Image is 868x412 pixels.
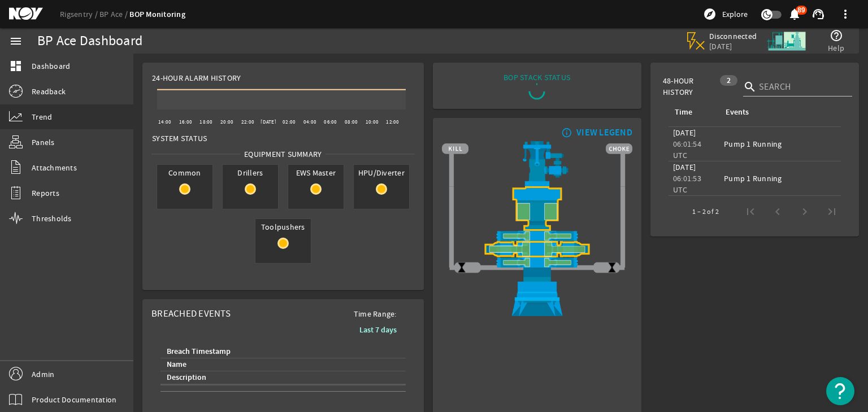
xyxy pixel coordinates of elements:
[60,9,99,19] a: Rigsentry
[673,162,696,172] legacy-datetime-component: [DATE]
[828,42,844,54] span: Help
[37,36,142,47] div: BP Ace Dashboard
[32,111,52,122] span: Trend
[240,148,325,160] span: Equipment Summary
[165,345,397,358] div: Breach Timestamp
[759,80,843,94] input: Search
[442,257,632,268] img: PipeRamOpen.png
[350,319,406,340] button: Last 7 days
[345,119,358,125] text: 08:00
[698,5,752,23] button: Explore
[359,325,397,335] b: Last 7 days
[675,106,692,119] div: Time
[32,394,116,405] span: Product Documentation
[456,262,467,273] img: ValveClose.png
[223,165,278,181] span: Drillers
[720,75,737,86] div: 2
[442,268,632,316] img: WellheadConnector.png
[151,308,231,319] span: Breached Events
[663,75,714,98] span: 48-Hour History
[576,127,632,138] div: VIEW LEGEND
[386,119,399,125] text: 12:00
[606,262,618,273] img: ValveClose.png
[673,128,696,138] legacy-datetime-component: [DATE]
[220,119,233,125] text: 20:00
[788,8,800,20] button: 89
[724,138,836,150] div: Pump 1 Running
[726,106,749,119] div: Events
[722,8,748,20] span: Explore
[709,41,757,51] span: [DATE]
[442,141,632,186] img: RiserAdapter_Right.png
[32,86,66,97] span: Readback
[354,165,409,181] span: HPU/Diverter
[32,162,77,173] span: Attachments
[442,241,632,257] img: ShearRamOpen.png
[442,186,632,231] img: UpperAnnularOpen.png
[724,173,836,184] div: Pump 1 Running
[709,31,757,41] span: Disconnected
[811,7,825,21] mat-icon: support_agent
[288,165,344,181] span: EWS Master
[179,119,192,125] text: 16:00
[261,119,276,125] text: [DATE]
[673,139,701,160] legacy-datetime-component: 06:01:54 UTC
[504,72,570,83] div: BOP STACK STATUS
[703,7,717,21] mat-icon: explore
[167,345,231,358] div: Breach Timestamp
[241,119,254,125] text: 22:00
[167,358,186,371] div: Name
[617,211,628,227] img: TransparentStackSlice.png
[743,80,757,94] i: search
[152,72,241,84] span: 24-Hour Alarm History
[303,119,316,125] text: 04:00
[445,211,457,227] img: TransparentStackSlice.png
[366,119,379,125] text: 10:00
[324,119,337,125] text: 06:00
[32,60,70,72] span: Dashboard
[832,1,859,28] button: more_vert
[283,119,296,125] text: 02:00
[673,173,701,195] legacy-datetime-component: 06:01:53 UTC
[32,137,55,148] span: Panels
[165,358,397,371] div: Name
[830,29,843,42] mat-icon: help_outline
[345,308,406,319] span: Time Range:
[826,377,854,405] button: Open Resource Center
[158,119,171,125] text: 14:00
[157,165,212,181] span: Common
[9,59,23,73] mat-icon: dashboard
[255,219,311,235] span: Toolpushers
[724,106,832,119] div: Events
[32,213,72,224] span: Thresholds
[152,133,207,144] span: System Status
[9,34,23,48] mat-icon: menu
[692,206,719,217] div: 1 – 2 of 2
[442,231,632,241] img: PipeRamOpen.png
[673,106,710,119] div: Time
[199,119,212,125] text: 18:00
[765,20,808,62] img: Skid.svg
[165,371,397,384] div: Description
[129,9,185,20] a: BOP Monitoring
[167,371,206,384] div: Description
[32,369,54,380] span: Admin
[559,128,572,137] mat-icon: info_outline
[788,7,801,21] mat-icon: notifications
[32,187,59,199] span: Reports
[99,9,129,19] a: BP Ace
